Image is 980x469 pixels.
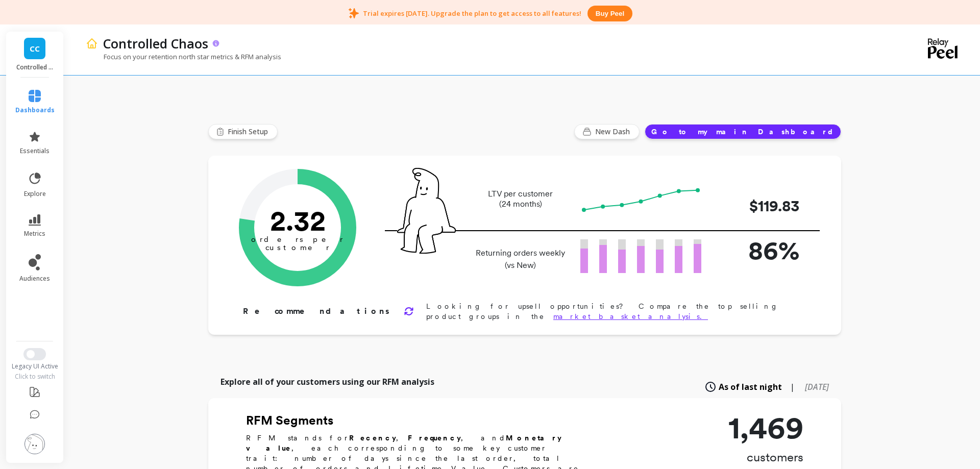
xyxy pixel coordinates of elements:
div: Legacy UI Active [5,362,65,371]
p: Looking for upsell opportunities? Compare the top selling product groups in the [426,301,808,322]
span: | [790,381,795,393]
button: Go to my main Dashboard [645,124,841,139]
p: $119.83 [718,194,799,217]
tspan: customer [265,243,330,252]
span: CC [30,43,40,55]
p: Focus on your retention north star metrics & RFM analysis [86,52,281,61]
b: Frequency [408,434,461,442]
div: Click to switch [5,373,65,381]
span: [DATE] [805,381,829,392]
p: Controlled Chaos [103,35,208,52]
p: Trial expires [DATE]. Upgrade the plan to get access to all features! [363,9,581,18]
p: 1,469 [728,412,803,443]
button: Buy peel [587,6,632,21]
button: Switch to New UI [23,348,46,360]
b: Recency [349,434,396,442]
span: metrics [24,230,45,238]
p: Recommendations [243,305,391,317]
span: dashboards [15,106,55,114]
span: New Dash [595,127,633,137]
span: explore [24,190,46,198]
button: Finish Setup [208,124,278,139]
text: 2.32 [270,204,326,237]
span: As of last night [719,381,782,393]
p: customers [728,449,803,465]
p: Explore all of your customers using our RFM analysis [220,376,434,388]
img: profile picture [24,434,45,454]
tspan: orders per [251,235,344,244]
img: header icon [86,37,98,50]
span: essentials [20,147,50,155]
a: market basket analysis. [553,312,708,320]
span: Finish Setup [228,127,271,137]
p: 86% [718,231,799,269]
h2: RFM Segments [246,412,593,429]
p: Returning orders weekly (vs New) [473,247,568,271]
button: New Dash [574,124,640,139]
img: pal seatted on line [397,168,456,254]
p: Controlled Chaos [16,63,54,71]
span: audiences [19,275,50,283]
p: LTV per customer (24 months) [473,189,568,209]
